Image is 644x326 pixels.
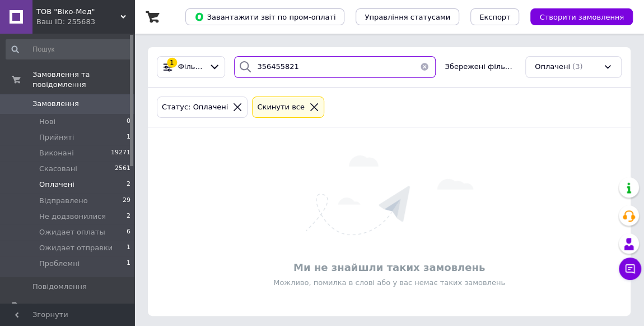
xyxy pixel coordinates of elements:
span: 1 [127,259,130,269]
span: Скасовані [39,164,77,174]
span: (3) [572,62,582,71]
span: Не додзвонилися [39,212,106,222]
span: 19271 [111,148,130,158]
div: 1 [167,58,177,68]
div: Можливо, помилка в слові або у вас немає таких замовлень [153,278,625,288]
span: Ожидает оплаты [39,227,105,237]
span: 2561 [115,164,130,174]
span: Експорт [479,13,511,21]
div: Ми не знайшли таких замовлень [153,260,625,274]
span: Створити замовлення [539,13,624,21]
div: Cкинути все [255,102,307,113]
span: Оплачені [535,62,570,72]
div: Ваш ID: 255683 [36,17,134,27]
span: Замовлення [32,99,79,109]
span: ТОВ "Віко-Мед" [36,7,120,17]
button: Управління статусами [356,8,459,25]
span: Прийняті [39,132,74,143]
button: Чат з покупцем [619,258,641,280]
span: 0 [127,117,130,127]
span: 1 [127,243,130,253]
span: Проблемні [39,259,80,269]
input: Пошук [6,39,132,59]
button: Очистить [413,56,436,78]
span: Нові [39,117,55,127]
span: Фільтри [178,62,204,72]
button: Експорт [470,8,520,25]
img: Нічого не знайдено [306,155,473,235]
span: 6 [127,227,130,237]
span: Оплачені [39,180,74,190]
input: Пошук за номером замовлення, ПІБ покупця, номером телефону, Email, номером накладної [234,56,436,78]
span: Відправлено [39,196,88,206]
span: Замовлення та повідомлення [32,70,134,90]
button: Завантажити звіт по пром-оплаті [185,8,344,25]
span: 29 [123,196,130,206]
span: Збережені фільтри: [445,62,516,72]
span: 2 [127,180,130,190]
span: Виконані [39,148,74,158]
span: 1 [127,132,130,143]
span: Ожидает отправки [39,243,113,253]
a: Створити замовлення [519,12,633,21]
span: Товари та послуги [32,301,104,311]
div: Статус: Оплачені [160,102,230,113]
span: 2 [127,212,130,222]
span: Управління статусами [365,13,450,21]
span: Повідомлення [32,282,87,292]
span: Завантажити звіт по пром-оплаті [194,12,335,22]
button: Створити замовлення [530,8,633,25]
